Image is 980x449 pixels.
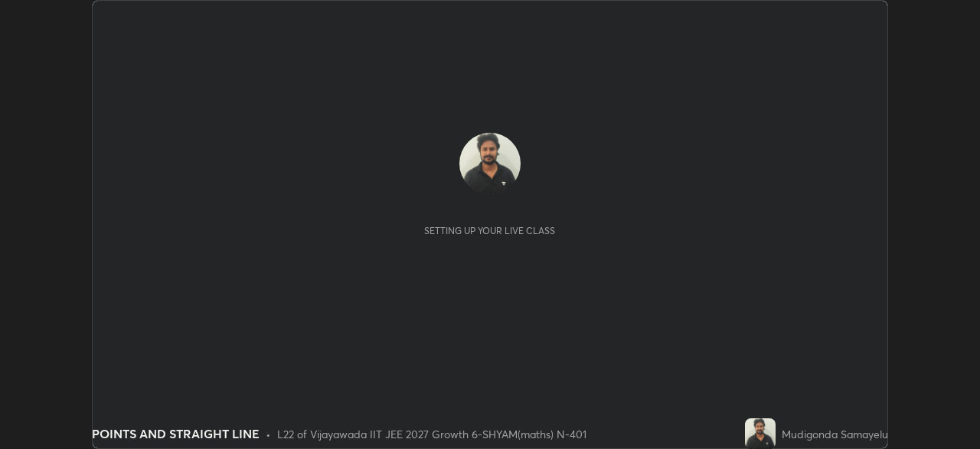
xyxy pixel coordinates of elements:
div: L22 of Vijayawada IIT JEE 2027 Growth 6-SHYAM(maths) N-401 [277,426,586,442]
div: Setting up your live class [424,225,555,236]
div: POINTS AND STRAIGHT LINE [92,424,260,443]
img: e8930cabdb4e44c3a8eb904a1a69e20a.jpg [459,133,521,194]
img: e8930cabdb4e44c3a8eb904a1a69e20a.jpg [745,418,776,449]
div: • [266,426,271,442]
div: Mudigonda Samayelu [782,426,888,442]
